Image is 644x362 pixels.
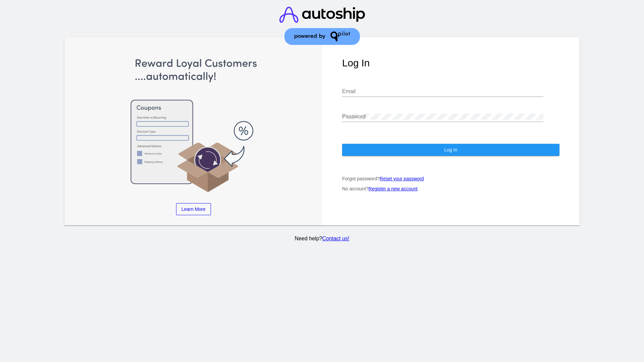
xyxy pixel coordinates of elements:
[380,176,424,181] a: Reset your password
[342,88,543,95] input: Email
[342,57,559,69] h1: Log In
[181,206,206,212] span: Learn More
[322,236,349,241] a: Contact us!
[342,186,559,191] p: No account?
[342,144,559,156] button: Log In
[369,186,418,191] a: Register a new account
[176,203,211,215] a: Learn More
[63,236,581,242] p: Need help?
[444,147,457,153] span: Log In
[85,57,302,193] img: Apply Coupons Automatically to Scheduled Orders with QPilot
[342,176,559,181] p: Forgot password?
